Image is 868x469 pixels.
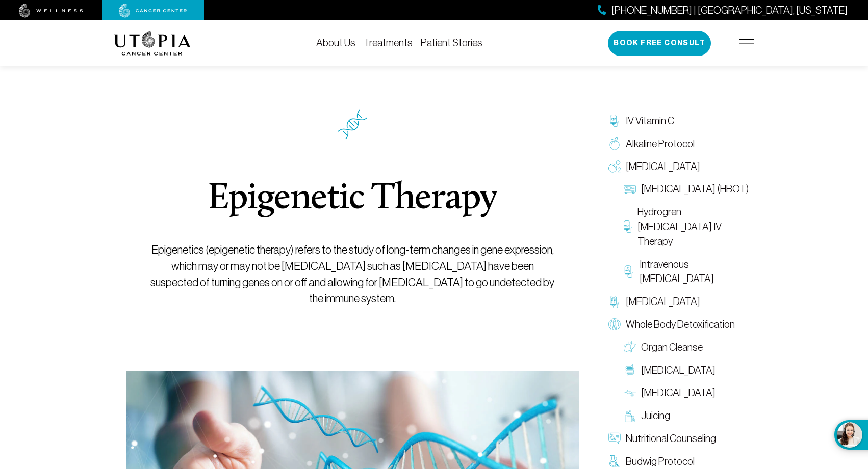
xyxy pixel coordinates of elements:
img: cancer center [119,4,187,18]
img: IV Vitamin C [608,115,621,127]
span: [MEDICAL_DATA] [641,385,716,400]
img: Hyperbaric Oxygen Therapy (HBOT) [624,183,636,196]
a: Intravenous [MEDICAL_DATA] [619,253,754,291]
img: wellness [19,4,83,18]
button: Book Free Consult [608,31,711,56]
a: [PHONE_NUMBER] | [GEOGRAPHIC_DATA], [US_STATE] [598,3,848,18]
a: Alkaline Protocol [603,132,754,155]
a: Organ Cleanse [619,336,754,359]
a: IV Vitamin C [603,109,754,132]
a: Juicing [619,404,754,427]
span: Alkaline Protocol [626,136,695,151]
a: Hydrogren [MEDICAL_DATA] IV Therapy [619,201,754,253]
span: Juicing [641,408,670,423]
p: Epigenetics (epigenetic therapy) refers to the study of long-term changes in gene expression, whi... [149,242,556,307]
span: Hydrogren [MEDICAL_DATA] IV Therapy [637,205,749,249]
a: [MEDICAL_DATA] [603,290,754,313]
img: Hydrogren Peroxide IV Therapy [624,220,632,233]
span: Whole Body Detoxification [626,317,735,332]
img: Lymphatic Massage [624,387,636,399]
h1: Epigenetic Therapy [208,181,497,217]
a: About Us [316,37,355,48]
span: [MEDICAL_DATA] [626,294,700,309]
img: Alkaline Protocol [608,137,621,150]
a: [MEDICAL_DATA] [603,155,754,178]
img: icon [338,109,368,140]
img: Oxygen Therapy [608,160,621,173]
span: [MEDICAL_DATA] [641,363,716,378]
img: Nutritional Counseling [608,432,621,445]
img: icon-hamburger [739,39,754,47]
span: [MEDICAL_DATA] (HBOT) [641,182,749,197]
span: IV Vitamin C [626,114,674,128]
span: Budwig Protocol [626,454,695,469]
img: Intravenous Ozone Therapy [624,265,634,278]
a: Patient Stories [421,37,482,48]
img: Chelation Therapy [608,296,621,308]
a: [MEDICAL_DATA] [619,381,754,404]
img: Colon Therapy [624,364,636,376]
img: logo [114,31,191,56]
img: Budwig Protocol [608,455,621,467]
a: Treatments [364,37,413,48]
span: [PHONE_NUMBER] | [GEOGRAPHIC_DATA], [US_STATE] [611,3,848,18]
span: Nutritional Counseling [626,431,716,446]
a: [MEDICAL_DATA] [619,359,754,382]
span: Organ Cleanse [641,340,703,355]
a: [MEDICAL_DATA] (HBOT) [619,178,754,201]
img: Organ Cleanse [624,341,636,353]
a: Nutritional Counseling [603,427,754,450]
span: Intravenous [MEDICAL_DATA] [640,257,749,287]
a: Whole Body Detoxification [603,313,754,336]
img: Whole Body Detoxification [608,318,621,330]
span: [MEDICAL_DATA] [626,159,700,174]
img: Juicing [624,410,636,422]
